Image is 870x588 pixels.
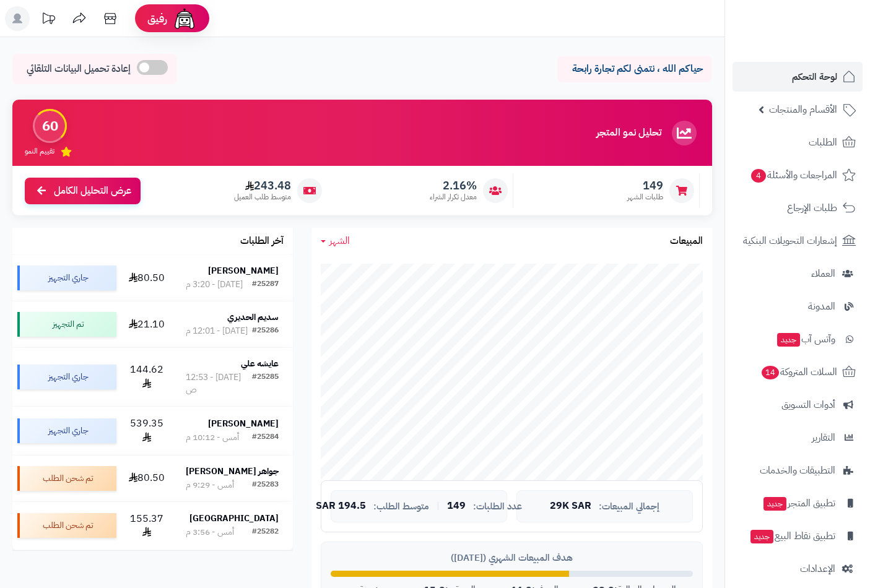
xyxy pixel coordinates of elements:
div: #25286 [252,325,279,337]
span: متوسط طلب العميل [234,192,291,202]
strong: [PERSON_NAME] [208,264,279,277]
span: وآتس آب [776,331,835,348]
a: لوحة التحكم [733,62,863,92]
td: 539.35 [121,407,172,455]
span: 194.5 SAR [316,501,366,512]
span: أدوات التسويق [781,396,835,413]
strong: [GEOGRAPHIC_DATA] [189,512,279,525]
span: طلبات الإرجاع [787,199,837,217]
a: المراجعات والأسئلة4 [733,160,863,190]
span: التقارير [812,429,835,446]
div: #25285 [252,371,279,396]
div: أمس - 3:56 م [186,526,234,538]
span: متوسط الطلب: [373,501,429,512]
a: المدونة [733,292,863,321]
td: 80.50 [121,456,172,501]
span: إشعارات التحويلات البنكية [743,232,837,249]
strong: جواهر [PERSON_NAME] [186,465,279,478]
div: تم شحن الطلب [17,513,116,538]
a: الشهر [321,234,350,248]
div: #25284 [252,431,279,444]
a: العملاء [733,259,863,288]
a: تحديثات المنصة [33,6,64,34]
span: لوحة التحكم [792,68,837,85]
strong: سديم الحديري [227,311,279,324]
h3: آخر الطلبات [240,236,284,247]
span: 14 [762,366,779,379]
span: 243.48 [234,179,291,192]
div: تم شحن الطلب [17,466,116,491]
span: رفيق [147,11,167,26]
span: جديد [777,333,800,347]
span: 2.16% [430,179,477,192]
span: 149 [447,501,466,512]
div: هدف المبيعات الشهري ([DATE]) [331,551,693,564]
span: المدونة [808,298,835,315]
span: 4 [751,169,766,183]
a: تطبيق نقاط البيعجديد [733,521,863,551]
span: عدد الطلبات: [473,501,522,512]
a: وآتس آبجديد [733,324,863,354]
span: تقييم النمو [25,146,54,157]
div: تم التجهيز [17,312,116,337]
a: عرض التحليل الكامل [25,178,141,204]
p: حياكم الله ، نتمنى لكم تجارة رابحة [567,62,703,76]
span: الطلبات [809,134,837,151]
div: جاري التجهيز [17,266,116,290]
span: | [437,501,440,511]
div: أمس - 9:29 م [186,479,234,491]
div: #25287 [252,279,279,291]
td: 155.37 [121,502,172,550]
div: جاري التجهيز [17,365,116,389]
span: المراجعات والأسئلة [750,166,837,184]
span: 149 [627,179,663,192]
a: التطبيقات والخدمات [733,456,863,485]
div: جاري التجهيز [17,418,116,443]
span: معدل تكرار الشراء [430,192,477,202]
span: جديد [763,497,786,511]
span: عرض التحليل الكامل [54,184,131,198]
div: #25283 [252,479,279,491]
div: #25282 [252,526,279,538]
span: 29K SAR [550,501,591,512]
span: الإعدادات [800,560,835,577]
span: تطبيق المتجر [762,495,835,512]
span: العملاء [811,265,835,282]
h3: المبيعات [670,236,703,247]
span: إجمالي المبيعات: [599,501,659,512]
span: جديد [750,530,773,543]
td: 144.62 [121,348,172,406]
strong: عايشه علي [241,357,279,370]
span: السلات المتروكة [760,363,837,381]
span: تطبيق نقاط البيع [749,527,835,545]
img: ai-face.png [172,6,197,31]
strong: [PERSON_NAME] [208,417,279,430]
a: أدوات التسويق [733,390,863,420]
span: التطبيقات والخدمات [760,462,835,479]
span: الأقسام والمنتجات [769,101,837,118]
span: إعادة تحميل البيانات التلقائي [27,62,131,76]
a: الطلبات [733,128,863,157]
div: [DATE] - 3:20 م [186,279,243,291]
div: [DATE] - 12:01 م [186,325,248,337]
span: الشهر [329,233,350,248]
a: السلات المتروكة14 [733,357,863,387]
div: [DATE] - 12:53 ص [186,371,252,396]
h3: تحليل نمو المتجر [596,128,661,139]
a: التقارير [733,423,863,452]
a: طلبات الإرجاع [733,193,863,223]
td: 80.50 [121,255,172,301]
a: الإعدادات [733,554,863,584]
span: طلبات الشهر [627,192,663,202]
a: تطبيق المتجرجديد [733,488,863,518]
div: أمس - 10:12 م [186,431,239,444]
a: إشعارات التحويلات البنكية [733,226,863,256]
td: 21.10 [121,301,172,347]
img: logo-2.png [786,35,858,61]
